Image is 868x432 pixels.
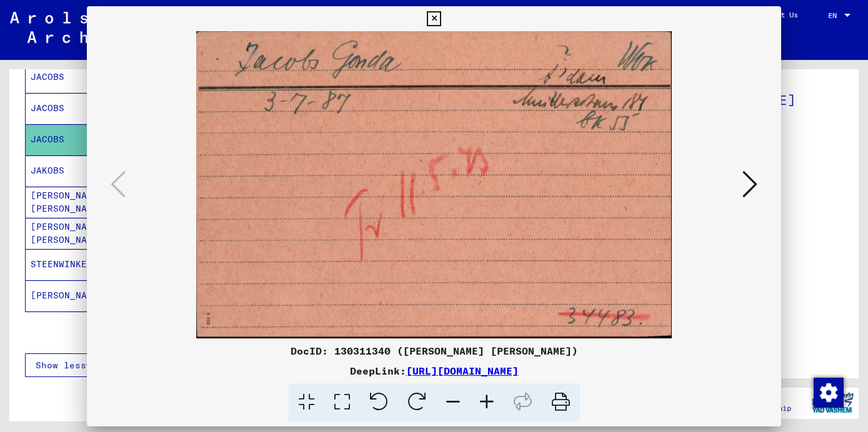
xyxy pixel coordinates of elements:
div: Change consent [813,377,843,407]
div: DeepLink: [87,363,781,378]
a: [URL][DOMAIN_NAME] [406,365,519,377]
img: 001.jpg [129,31,739,338]
div: DocID: 130311340 ([PERSON_NAME] [PERSON_NAME]) [87,343,781,358]
img: Change consent [814,378,844,408]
